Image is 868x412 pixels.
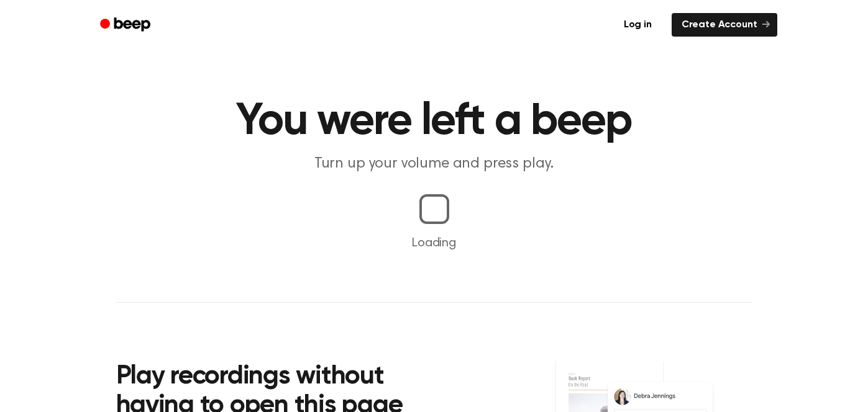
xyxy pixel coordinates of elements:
p: Turn up your volume and press play. [196,154,673,174]
a: Log in [611,11,664,39]
a: Beep [91,13,162,37]
a: Create Account [672,13,777,37]
p: Loading [15,234,853,253]
h1: You were left a beep [116,99,752,144]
